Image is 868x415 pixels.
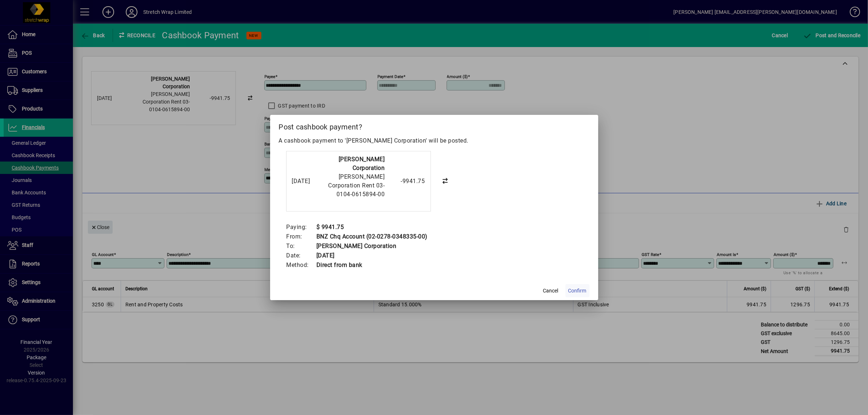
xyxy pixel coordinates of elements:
[286,232,316,241] td: From:
[316,251,428,260] td: [DATE]
[565,284,589,297] button: Confirm
[279,136,589,145] p: A cashbook payment to '[PERSON_NAME] Corporation' will be posted.
[316,232,428,241] td: BNZ Chq Account (02-0278-0348335-00)
[389,177,425,186] div: -9941.75
[316,241,428,251] td: [PERSON_NAME] Corporation
[292,177,321,186] div: [DATE]
[286,251,316,260] td: Date:
[328,173,385,198] span: [PERSON_NAME] Corporation Rent 03-0104-0615894-00
[339,156,385,171] strong: [PERSON_NAME] Corporation
[568,287,587,295] span: Confirm
[316,222,428,232] td: $ 9941.75
[286,222,316,232] td: Paying:
[270,115,598,136] h2: Post cashbook payment?
[316,260,428,270] td: Direct from bank
[539,284,563,297] button: Cancel
[543,287,558,295] span: Cancel
[286,241,316,251] td: To:
[286,260,316,270] td: Method:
